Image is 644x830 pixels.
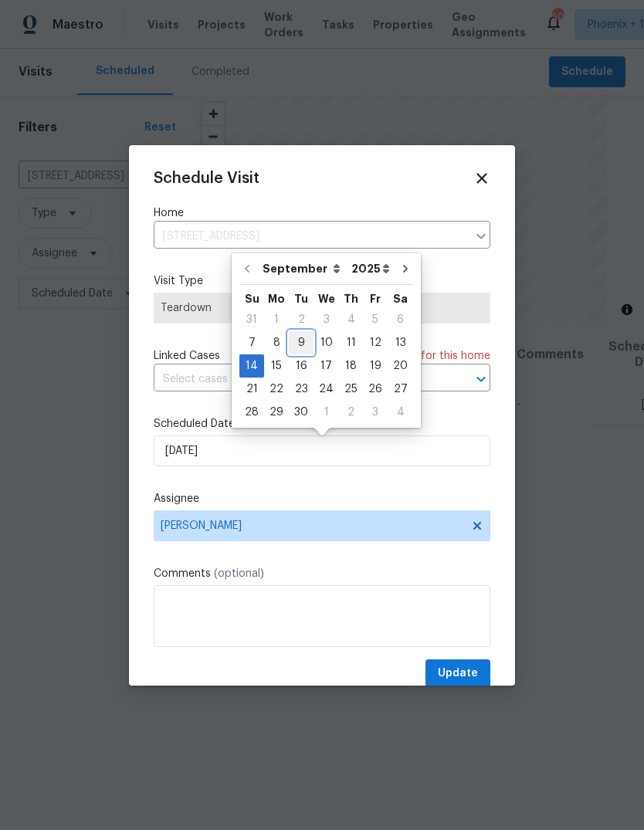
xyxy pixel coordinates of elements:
div: 26 [363,378,388,400]
div: Thu Sep 04 2025 [339,308,363,331]
label: Assignee [154,491,490,506]
button: Open [470,368,492,390]
div: Wed Sep 10 2025 [314,331,339,354]
div: 2 [289,309,314,330]
div: Thu Sep 11 2025 [339,331,363,354]
div: Sun Sep 21 2025 [239,378,264,401]
div: Mon Sep 22 2025 [264,378,289,401]
span: Linked Cases [154,348,220,364]
abbr: Tuesday [294,293,308,304]
abbr: Sunday [245,293,259,304]
div: Wed Oct 01 2025 [314,401,339,424]
div: 1 [264,309,289,330]
div: Thu Oct 02 2025 [339,401,363,424]
div: Tue Sep 09 2025 [289,331,314,354]
div: Wed Sep 03 2025 [314,308,339,331]
div: Sat Sep 27 2025 [388,378,413,401]
div: Thu Sep 25 2025 [339,378,363,401]
label: Comments [154,566,490,581]
span: [PERSON_NAME] [161,520,463,532]
div: 8 [264,332,289,354]
div: 22 [264,378,289,400]
abbr: Wednesday [318,293,335,304]
div: Wed Sep 17 2025 [314,354,339,378]
div: 3 [314,309,339,330]
label: Scheduled Date [154,416,490,432]
div: Tue Sep 02 2025 [289,308,314,331]
abbr: Friday [370,293,381,304]
button: Go to previous month [236,253,259,284]
div: 16 [289,355,314,377]
div: Sat Oct 04 2025 [388,401,413,424]
div: Sat Sep 06 2025 [388,308,413,331]
div: 4 [388,401,413,423]
div: Tue Sep 23 2025 [289,378,314,401]
input: Enter in an address [154,225,467,249]
label: Visit Type [154,273,490,289]
div: 14 [239,355,264,377]
span: Schedule Visit [154,171,259,186]
div: 21 [239,378,264,400]
div: 18 [339,355,363,377]
abbr: Saturday [393,293,408,304]
div: Fri Sep 26 2025 [363,378,388,401]
div: 31 [239,309,264,330]
input: Select cases [154,368,447,391]
div: 28 [239,401,264,423]
div: 20 [388,355,413,377]
div: 25 [339,378,363,400]
abbr: Thursday [344,293,358,304]
div: 13 [388,332,413,354]
div: Mon Sep 15 2025 [264,354,289,378]
select: Month [259,257,347,280]
div: 7 [239,332,264,354]
div: Tue Sep 16 2025 [289,354,314,378]
div: 27 [388,378,413,400]
span: Teardown [161,300,483,316]
div: Sun Aug 31 2025 [239,308,264,331]
label: Home [154,205,490,221]
div: Sun Sep 28 2025 [239,401,264,424]
abbr: Monday [268,293,285,304]
div: Fri Sep 12 2025 [363,331,388,354]
span: Update [438,664,478,683]
div: 10 [314,332,339,354]
div: 19 [363,355,388,377]
div: Wed Sep 24 2025 [314,378,339,401]
div: Tue Sep 30 2025 [289,401,314,424]
div: 5 [363,309,388,330]
div: Sat Sep 13 2025 [388,331,413,354]
div: 6 [388,309,413,330]
button: Update [425,659,490,688]
div: 23 [289,378,314,400]
div: 2 [339,401,363,423]
div: 30 [289,401,314,423]
div: 15 [264,355,289,377]
select: Year [347,257,394,280]
div: 12 [363,332,388,354]
div: Mon Sep 01 2025 [264,308,289,331]
div: 1 [314,401,339,423]
div: 11 [339,332,363,354]
div: Sun Sep 14 2025 [239,354,264,378]
div: Mon Sep 29 2025 [264,401,289,424]
div: 24 [314,378,339,400]
div: Sat Sep 20 2025 [388,354,413,378]
div: Fri Oct 03 2025 [363,401,388,424]
span: (optional) [214,568,264,579]
input: M/D/YYYY [154,435,490,466]
div: 3 [363,401,388,423]
div: Sun Sep 07 2025 [239,331,264,354]
button: Go to next month [394,253,417,284]
span: Close [473,170,490,187]
div: 17 [314,355,339,377]
div: Thu Sep 18 2025 [339,354,363,378]
div: Mon Sep 08 2025 [264,331,289,354]
div: 4 [339,309,363,330]
div: Fri Sep 05 2025 [363,308,388,331]
div: 9 [289,332,314,354]
div: Fri Sep 19 2025 [363,354,388,378]
div: 29 [264,401,289,423]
